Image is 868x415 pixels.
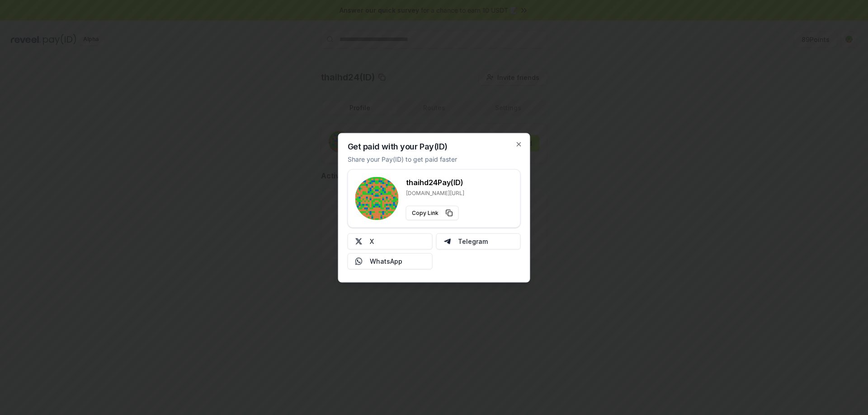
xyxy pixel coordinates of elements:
[355,257,363,265] img: Whatsapp
[443,238,451,245] img: Telegram
[406,177,464,187] h3: thaihd24 Pay(ID)
[355,238,363,245] img: X
[406,205,459,220] button: Copy Link
[436,233,521,249] button: Telegram
[406,189,464,196] p: [DOMAIN_NAME][URL]
[348,142,448,150] h2: Get paid with your Pay(ID)
[348,253,433,269] button: WhatsApp
[348,233,433,249] button: X
[348,154,457,163] p: Share your Pay(ID) to get paid faster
